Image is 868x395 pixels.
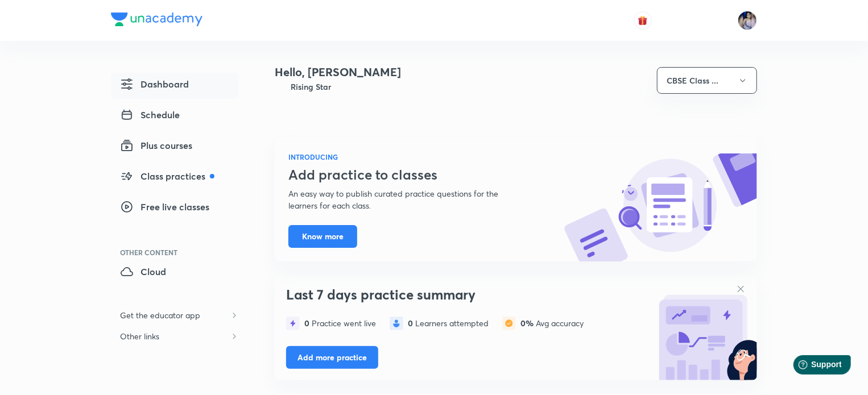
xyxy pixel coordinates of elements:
button: Know more [288,225,357,248]
span: 0 [304,318,312,329]
img: avatar [638,15,648,26]
h6: Other links [111,326,168,347]
h6: Rising Star [291,81,331,93]
div: Other Content [120,249,238,256]
img: statistics [502,317,516,330]
p: An easy way to publish curated practice questions for the learners for each class. [288,188,526,211]
a: Class practices [111,165,238,191]
span: Free live classes [120,200,209,214]
img: know-more [564,153,757,261]
img: statistics [390,317,403,330]
div: Avg accuracy [520,319,584,328]
span: Plus courses [120,139,192,152]
img: bg [655,278,757,380]
a: Plus courses [111,134,238,160]
a: Dashboard [111,73,238,99]
span: Cloud [120,265,166,278]
a: Cloud [111,260,238,286]
span: 0% [520,318,536,329]
h3: Last 7 days practice summary [286,286,649,303]
a: Schedule [111,103,238,130]
a: Company Logo [111,13,202,29]
h6: INTRODUCING [288,152,526,162]
span: Class practices [120,169,214,183]
button: CBSE Class ... [657,67,757,94]
button: Add more practice [286,346,378,369]
button: avatar [634,11,652,30]
h3: Add practice to classes [288,167,526,183]
h4: Hello, [PERSON_NAME] [275,64,401,81]
img: Company Logo [111,13,202,26]
div: Practice went live [304,319,376,328]
span: Schedule [120,108,180,122]
h6: Get the educator app [111,305,209,326]
div: Learners attempted [408,319,489,328]
iframe: Help widget launcher [767,351,855,382]
span: Dashboard [120,77,189,91]
a: Free live classes [111,196,238,222]
img: statistics [286,317,300,330]
span: 0 [408,318,415,329]
img: Tanya Gautam [738,11,757,30]
img: Badge [275,81,286,93]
